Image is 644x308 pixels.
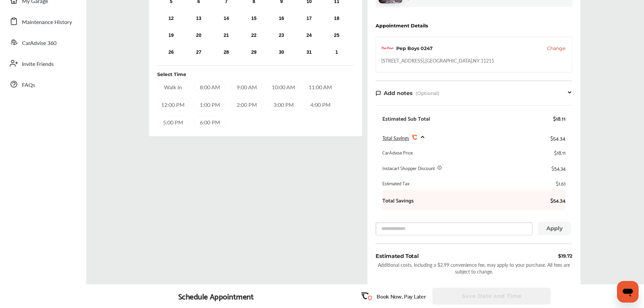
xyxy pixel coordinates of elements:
div: Choose Saturday, November 1st, 2025 [331,47,342,58]
div: 11:00 AM [305,81,336,93]
div: Pep Boys 0247 [396,45,433,52]
span: Maintenance History [22,18,72,27]
a: Invite Friends [6,54,79,72]
div: Choose Wednesday, October 29th, 2025 [248,47,259,58]
div: 5:00 PM [157,116,189,128]
div: Choose Tuesday, October 14th, 2025 [221,13,232,24]
div: Appointment Details [376,23,428,28]
img: logo-pepboys.png [381,42,393,54]
div: Choose Monday, October 13th, 2025 [193,13,204,24]
span: Total Savings [382,135,409,141]
div: Additional costs, including a $2.99 convenience fee, may apply to your purchase. All fees are sub... [376,261,572,275]
div: Choose Sunday, October 12th, 2025 [166,13,176,24]
span: CarAdvise 360 [22,39,56,48]
div: $18.11 [553,115,566,122]
div: $1.61 [556,180,566,187]
button: Apply [538,222,571,235]
div: Schedule Appointment [178,291,254,301]
div: Choose Monday, October 20th, 2025 [193,30,204,41]
div: Choose Wednesday, October 22nd, 2025 [248,30,259,41]
div: CarAdvise Price [382,149,413,156]
div: $18.11 [554,149,566,156]
a: FAQs [6,75,79,93]
div: Estimated Total [376,252,419,260]
div: 1:00 PM [194,98,225,111]
div: Choose Sunday, October 19th, 2025 [166,30,176,41]
div: 9:00 AM [231,81,262,93]
div: 6:00 PM [194,116,225,128]
a: Maintenance History [6,13,79,30]
div: Choose Wednesday, October 15th, 2025 [248,13,259,24]
div: [STREET_ADDRESS] , [GEOGRAPHIC_DATA] , NY 11215 [381,57,494,64]
b: Total Savings [382,197,414,204]
div: Choose Sunday, October 26th, 2025 [166,47,176,58]
div: 3:00 PM [268,98,299,111]
span: Add notes [384,90,413,96]
div: Choose Thursday, October 16th, 2025 [276,13,287,24]
div: Choose Saturday, October 18th, 2025 [331,13,342,24]
span: FAQs [22,81,35,90]
p: Book Now, Pay Later [377,292,426,300]
div: Estimated Sub Total [382,115,430,122]
div: Choose Thursday, October 23rd, 2025 [276,30,287,41]
div: 10:00 AM [268,81,299,93]
div: $54.34 [551,165,566,171]
img: note-icon.db9493fa.svg [376,90,381,96]
div: Choose Tuesday, October 21st, 2025 [221,30,232,41]
div: Choose Saturday, October 25th, 2025 [331,30,342,41]
div: Walk In [157,81,189,93]
span: Invite Friends [22,60,54,69]
div: Select Time [157,71,186,78]
div: Estimated Tax [382,180,409,187]
div: Choose Friday, October 17th, 2025 [304,13,314,24]
div: 8:00 AM [194,81,225,93]
span: (Optional) [415,90,439,96]
a: CarAdvise 360 [6,33,79,51]
div: Choose Monday, October 27th, 2025 [193,47,204,58]
b: $54.34 [545,197,566,204]
button: Change [547,45,565,52]
div: Choose Tuesday, October 28th, 2025 [221,47,232,58]
div: 4:00 PM [305,98,336,111]
div: 12:00 PM [157,98,189,111]
div: $54.34 [550,133,566,142]
div: Choose Thursday, October 30th, 2025 [276,47,287,58]
div: $19.72 [558,252,572,260]
iframe: Button to launch messaging window [617,281,639,303]
div: Instacart Shopper Discount [382,165,435,171]
div: 2:00 PM [231,98,262,111]
div: Choose Friday, October 31st, 2025 [304,47,314,58]
div: Choose Friday, October 24th, 2025 [304,30,314,41]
